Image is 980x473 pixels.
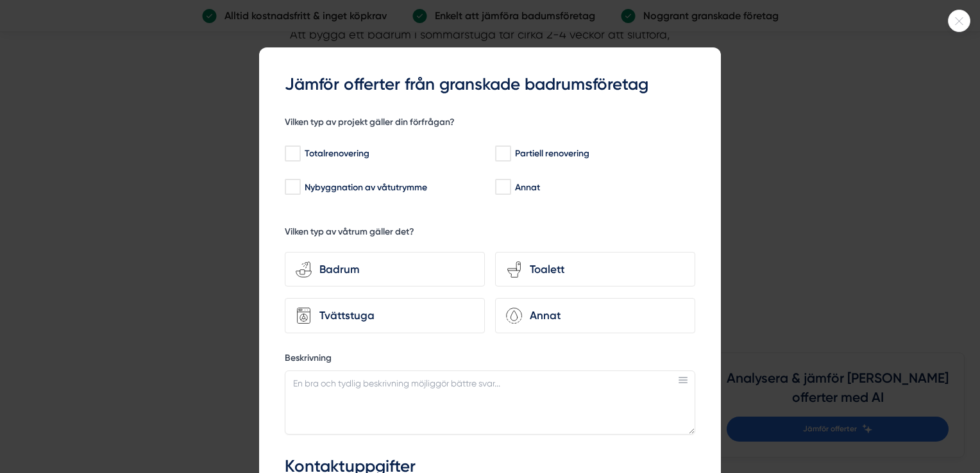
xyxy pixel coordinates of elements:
[285,116,455,132] h5: Vilken typ av projekt gäller din förfrågan?
[285,73,695,96] h3: Jämför offerter från granskade badrumsföretag
[495,147,510,160] input: Partiell renovering
[495,181,510,194] input: Annat
[285,147,300,160] input: Totalrenovering
[285,352,695,368] label: Beskrivning
[285,181,300,194] input: Nybyggnation av våtutrymme
[285,226,414,242] h5: Vilken typ av våtrum gäller det?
